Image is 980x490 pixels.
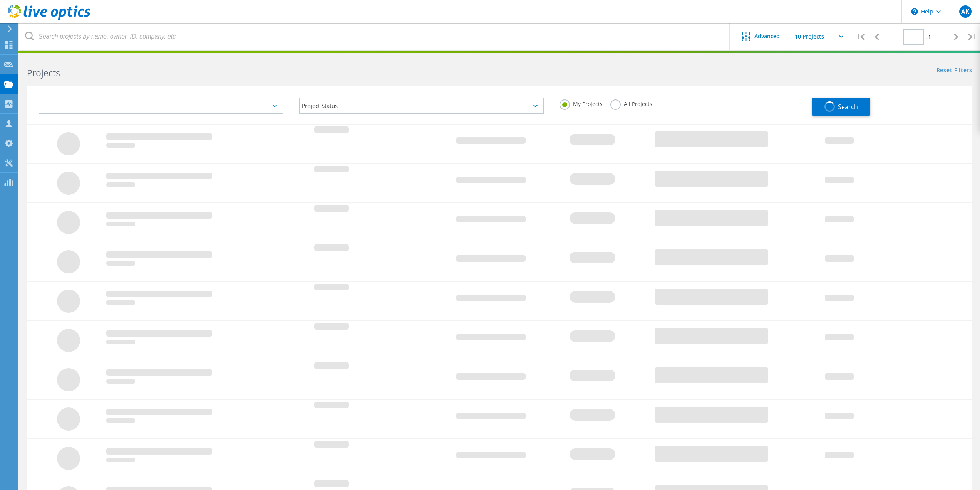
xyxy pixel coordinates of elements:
span: Search [838,103,858,111]
svg: \n [911,8,918,15]
a: Reset Filters [936,67,972,74]
input: Search projects by name, owner, ID, company, etc [19,23,730,50]
a: Live Optics Dashboard [8,16,90,22]
label: My Projects [560,99,603,107]
div: Project Status [299,98,544,114]
span: of [926,34,930,40]
div: | [964,23,980,51]
span: AK [961,8,969,15]
label: All Projects [610,99,652,107]
b: Projects [27,67,60,79]
span: Advanced [754,34,780,39]
div: | [853,23,869,51]
button: Search [812,98,870,116]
